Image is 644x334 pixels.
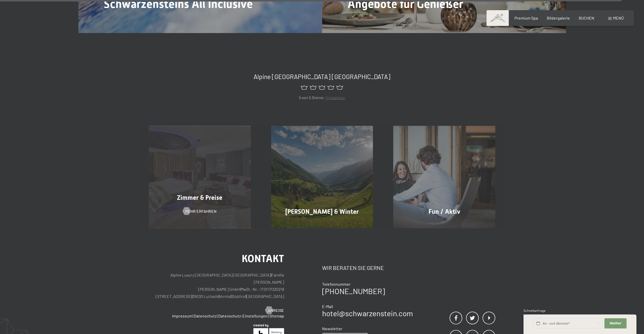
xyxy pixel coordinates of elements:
a: BUCHEN [579,16,594,20]
span: Alpine [GEOGRAPHIC_DATA] [GEOGRAPHIC_DATA] [254,72,390,80]
a: Premium Spa [514,16,538,20]
a: Datenschutz [194,313,217,318]
button: Weiter [604,318,626,329]
a: Anreise [265,307,284,313]
span: | [271,272,271,277]
p: 5 von 5 Sterne - [149,94,495,101]
a: Impressum [172,313,192,318]
span: | [217,313,218,318]
span: Weiter [609,321,621,326]
span: E-Mail [322,304,333,309]
a: Wellnesshotel Südtirol SCHWARZENSTEIN - Wellnessurlaub in den Alpen, Wandern und Wellness [PERSON... [261,126,383,228]
span: | [240,286,241,291]
span: | [231,294,232,298]
p: Alpine Luxury [GEOGRAPHIC_DATA] [GEOGRAPHIC_DATA] Familie [PERSON_NAME] [PERSON_NAME] GmbH MwSt.-... [149,271,284,300]
a: Wellnesshotel Südtirol SCHWARZENSTEIN - Wellnessurlaub in den Alpen, Wandern und Wellness Zimmer ... [139,126,261,228]
span: | [246,294,246,298]
a: hotel@schwarzenstein.com [322,308,413,317]
span: Schnellanfrage [523,309,546,313]
a: Datenschutz-Einstellungen [218,313,268,318]
span: | [192,294,192,298]
a: Tripadivsor [325,95,345,100]
span: Mehr erfahren [185,208,217,214]
span: [PERSON_NAME] & Winter [285,208,359,215]
span: Anreise [268,307,284,313]
a: Wellnesshotel Südtirol SCHWARZENSTEIN - Wellnessurlaub in den Alpen, Wandern und Wellness Fun / A... [383,126,505,228]
span: | [218,294,218,298]
span: | [193,313,193,318]
a: Bildergalerie [547,16,570,20]
span: Telefonnummer [322,281,351,286]
span: Wir beraten Sie gerne [322,264,384,271]
span: Kontakt [242,252,284,264]
span: Zimmer & Preise [177,194,222,201]
span: Menü [613,16,624,20]
a: [PHONE_NUMBER] [322,286,385,295]
a: Sitemap [269,313,284,318]
span: Newsletter [322,326,342,331]
span: Fun / Aktiv [428,208,460,215]
span: | [268,313,269,318]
